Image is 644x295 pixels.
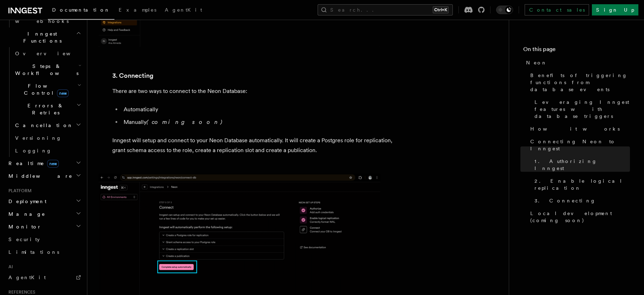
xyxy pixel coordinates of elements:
[6,211,45,218] span: Manage
[119,7,156,13] span: Examples
[6,157,83,170] button: Realtimenew
[530,138,630,152] span: Connecting Neon to Inngest
[530,72,630,93] span: Benefits of triggering functions from database events
[112,71,154,81] a: 3. Connecting
[6,170,83,182] button: Middleware
[6,220,83,233] button: Monitor
[12,119,83,132] button: Cancellation
[12,102,76,116] span: Errors & Retries
[12,82,77,96] span: Flow Control
[161,2,206,19] a: AgentKit
[114,2,161,19] a: Examples
[523,45,630,56] h4: On this page
[8,275,46,280] span: AgentKit
[52,7,110,13] span: Documentation
[112,86,394,96] p: There are two ways to connect to the Neon Database:
[6,30,76,44] span: Inngest Functions
[592,4,638,15] a: Sign Up
[8,237,40,242] span: Security
[12,122,73,129] span: Cancellation
[530,210,630,224] span: Local development (coming soon)
[433,6,449,13] kbd: Ctrl+K
[12,132,83,144] a: Versioning
[12,144,83,157] a: Logging
[527,135,630,155] a: Connecting Neon to Inngest
[165,7,202,13] span: AgentKit
[6,172,73,180] span: Middleware
[532,155,630,175] a: 1. Authorizing Inngest
[532,194,630,207] a: 3. Connecting
[6,271,83,284] a: AgentKit
[527,207,630,227] a: Local development (coming soon)
[6,208,83,220] button: Manage
[523,56,630,69] a: Neon
[6,27,83,47] button: Inngest Functions
[121,105,394,114] li: Automatically
[12,63,79,77] span: Steps & Workflows
[532,175,630,194] a: 2. Enable logical replication
[6,289,35,295] span: References
[15,148,52,153] span: Logging
[534,158,630,172] span: 1. Authorizing Inngest
[6,246,83,258] a: Limitations
[47,160,59,168] span: new
[8,249,59,255] span: Limitations
[496,6,513,14] button: Toggle dark mode
[146,119,225,125] em: (coming soon)
[12,99,83,119] button: Errors & Retries
[530,125,620,132] span: How it works
[112,136,394,155] p: Inngest will setup and connect to your Neon Database automatically. It will create a Postgres rol...
[6,198,46,205] span: Deployment
[12,80,83,99] button: Flow Controlnew
[6,264,13,270] span: AI
[318,4,453,15] button: Search...Ctrl+K
[534,99,630,120] span: Leveraging Inngest features with database triggers
[12,60,83,80] button: Steps & Workflows
[526,59,547,66] span: Neon
[525,4,589,15] a: Contact sales
[15,51,88,56] span: Overview
[6,188,32,194] span: Platform
[534,197,596,204] span: 3. Connecting
[532,96,630,123] a: Leveraging Inngest features with database triggers
[6,223,42,230] span: Monitor
[534,177,630,192] span: 2. Enable logical replication
[57,89,69,97] span: new
[527,123,630,135] a: How it works
[121,117,394,127] li: Manually
[6,233,83,246] a: Security
[527,69,630,96] a: Benefits of triggering functions from database events
[15,135,62,141] span: Versioning
[12,47,83,60] a: Overview
[6,160,59,167] span: Realtime
[48,2,114,20] a: Documentation
[6,47,83,157] div: Inngest Functions
[6,195,83,208] button: Deployment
